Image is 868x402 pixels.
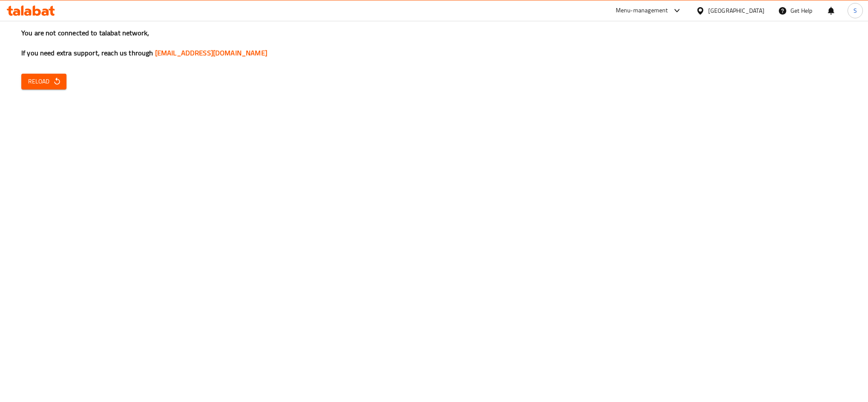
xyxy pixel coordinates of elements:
[28,76,60,87] span: Reload
[854,6,857,15] span: S
[21,28,847,58] h3: You are not connected to talabat network, If you need extra support, reach us through
[616,6,668,16] div: Menu-management
[708,6,764,15] div: [GEOGRAPHIC_DATA]
[21,74,66,89] button: Reload
[155,46,267,59] a: [EMAIL_ADDRESS][DOMAIN_NAME]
